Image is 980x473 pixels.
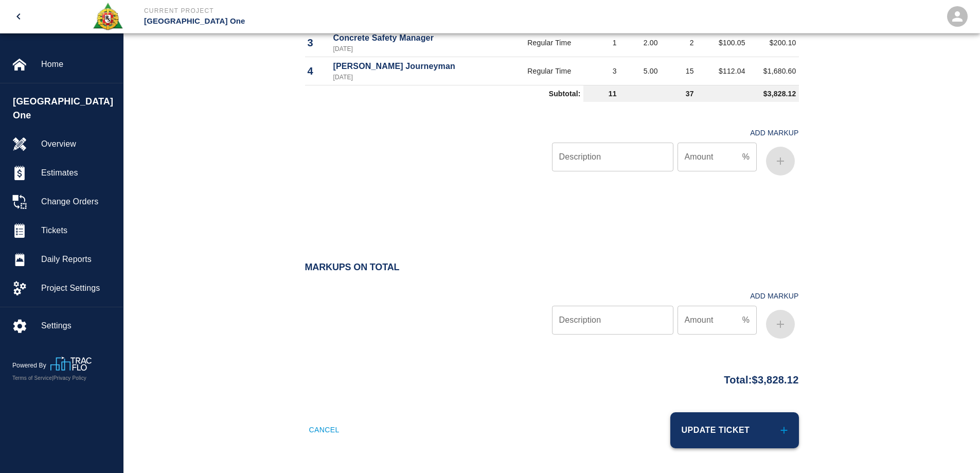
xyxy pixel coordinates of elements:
[748,57,799,85] td: $1,680.60
[515,57,583,85] td: Regular Time
[333,60,468,73] p: [PERSON_NAME] Journeyman
[750,129,798,137] h4: Add Markup
[12,361,50,370] p: Powered By
[305,412,344,448] button: Cancel
[52,375,54,381] span: |
[742,314,750,326] p: %
[305,262,799,273] h2: Markups on Total
[92,2,123,31] img: Roger & Sons Concrete
[308,35,328,50] p: 3
[748,28,799,57] td: $200.10
[144,6,546,15] p: Current Project
[6,4,31,29] button: open drawer
[12,375,52,381] a: Terms of Service
[742,151,750,163] p: %
[41,320,115,332] span: Settings
[583,57,619,85] td: 3
[41,138,115,150] span: Overview
[750,292,798,301] h4: Add Markup
[697,85,799,102] td: $3,828.12
[41,58,115,71] span: Home
[583,85,619,102] td: 11
[661,28,697,57] td: 2
[41,282,115,294] span: Project Settings
[619,57,661,85] td: 5.00
[619,85,697,102] td: 37
[583,28,619,57] td: 1
[697,28,748,57] td: $100.05
[724,367,798,388] p: Total: $3,828.12
[670,412,799,448] button: Update Ticket
[661,57,697,85] td: 15
[619,28,661,57] td: 2.00
[144,15,546,27] p: [GEOGRAPHIC_DATA] One
[41,196,115,208] span: Change Orders
[515,28,583,57] td: Regular Time
[929,424,980,473] iframe: Chat Widget
[13,95,118,122] span: [GEOGRAPHIC_DATA] One
[54,375,86,381] a: Privacy Policy
[697,57,748,85] td: $112.04
[333,73,468,82] p: [DATE]
[41,253,115,266] span: Daily Reports
[50,357,92,371] img: TracFlo
[41,167,115,179] span: Estimates
[305,85,583,102] td: Subtotal:
[308,63,328,79] p: 4
[41,224,115,237] span: Tickets
[333,44,468,54] p: [DATE]
[333,32,468,44] p: Concrete Safety Manager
